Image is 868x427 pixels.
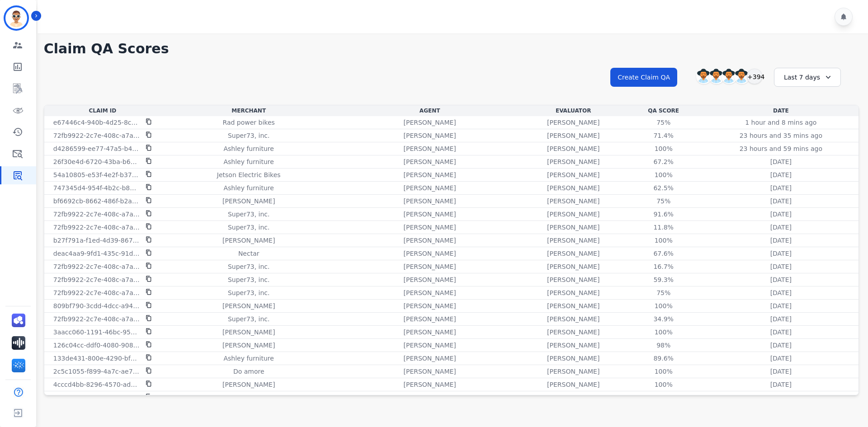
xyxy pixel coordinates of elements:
p: 1 hour and 8 mins ago [745,118,816,127]
div: 67.6% [643,249,684,258]
p: [PERSON_NAME] [547,393,599,402]
div: 34.9% [643,314,684,324]
p: 72fb9922-2c7e-408c-a7af-65fa3901b6bc [53,262,140,271]
p: Rad power bikes [223,118,275,127]
p: [DATE] [770,236,792,245]
p: 72fb9922-2c7e-408c-a7af-65fa3901b6bc [53,131,140,140]
p: [PERSON_NAME] [547,118,599,127]
p: Super73, inc. [228,288,270,297]
p: [PERSON_NAME] [547,131,599,140]
div: 95% [643,393,684,402]
p: [PERSON_NAME] [403,393,456,402]
p: [DATE] [770,197,792,206]
div: 75% [643,288,684,297]
p: [DATE] [770,354,792,363]
p: [PERSON_NAME] [403,210,456,219]
p: Super73, inc. [228,275,270,284]
p: 4cccd4bb-8296-4570-ad46-c0cbb49204c3 [53,380,140,389]
p: [PERSON_NAME] [403,236,456,245]
p: b27f791a-f1ed-4d39-8675-dbf2c5983b47 [53,236,140,245]
p: [PERSON_NAME] [547,314,599,324]
p: [PERSON_NAME] [547,223,599,232]
p: [DATE] [770,301,792,310]
div: 75% [643,197,684,206]
p: d4286599-ee77-47a5-b489-140688ae9615 [53,144,140,153]
div: Claim Id [46,107,159,114]
p: [PERSON_NAME] [547,288,599,297]
div: 98% [643,341,684,350]
p: [PERSON_NAME] [403,380,456,389]
p: [PERSON_NAME] [403,118,456,127]
div: 71.4% [643,131,684,140]
p: ec1e8c00-4d9c-48d1-ac0e-34382e904098 [53,393,140,402]
div: 11.8% [643,223,684,232]
p: 72fb9922-2c7e-408c-a7af-65fa3901b6bc [53,314,140,324]
p: [PERSON_NAME] [547,354,599,363]
p: [PERSON_NAME] [547,328,599,337]
p: [PERSON_NAME] [403,131,456,140]
p: 72fb9922-2c7e-408c-a7af-65fa3901b6bc [53,275,140,284]
p: [PERSON_NAME] [403,301,456,310]
p: Super73, inc. [228,223,270,232]
p: [PERSON_NAME] [403,367,456,376]
div: 89.6% [643,354,684,363]
div: 100% [643,301,684,310]
p: 747345d4-954f-4b2c-b864-97055a52b23f [53,183,140,192]
p: [DATE] [770,367,792,376]
p: e67446c4-940b-4d25-8c79-f0bb2d0a5484 [53,118,140,127]
p: [PERSON_NAME] [222,380,275,389]
p: Ashley furniture [223,157,274,166]
p: 72fb9922-2c7e-408c-a7af-65fa3901b6bc [53,210,140,219]
p: [PERSON_NAME] [403,170,456,179]
p: [PERSON_NAME] [403,328,456,337]
p: Super73, inc. [228,210,270,219]
p: 126c04cc-ddf0-4080-9084-e76de8084481 [53,341,140,350]
img: Bordered avatar [5,7,27,29]
p: 2c5c1055-f899-4a7c-ae78-7326bde1962d [53,367,140,376]
p: deac4aa9-9fd1-435c-91d0-cd6d8d760fce [53,249,140,258]
p: Super73, inc. [228,314,270,324]
p: 72fb9922-2c7e-408c-a7af-65fa3901b6bc [53,223,140,232]
p: [PERSON_NAME] [403,314,456,324]
p: [DATE] [770,328,792,337]
p: 3aacc060-1191-46bc-959f-bae35bc0797b [53,328,140,337]
p: [PERSON_NAME] [547,197,599,206]
p: [DATE] [770,262,792,271]
p: [PERSON_NAME] [547,262,599,271]
p: [DATE] [770,223,792,232]
p: [PERSON_NAME] [547,249,599,258]
p: [PERSON_NAME] [547,144,599,153]
p: Do amore [233,367,264,376]
div: 16.7% [643,262,684,271]
div: Last 7 days [774,68,841,87]
p: [DATE] [770,393,792,402]
p: [PERSON_NAME] [403,341,456,350]
p: [PERSON_NAME] [403,183,456,192]
p: [PERSON_NAME] [547,275,599,284]
div: 75% [643,118,684,127]
p: bf6692cb-8662-486f-b2a4-0ab6fd7f1eda [53,197,140,206]
p: [DATE] [770,170,792,179]
p: 133de431-800e-4290-bf8c-09c0de36b404 [53,354,140,363]
p: [PERSON_NAME] [547,380,599,389]
p: [PERSON_NAME] [403,157,456,166]
p: [PERSON_NAME] [403,223,456,232]
p: Nectar [238,249,259,258]
p: 54a10805-e53f-4e2f-b372-0f8fae910bd1 [53,170,140,179]
p: Gemsny [236,393,262,402]
p: [PERSON_NAME] [403,262,456,271]
p: Ashley furniture [223,183,274,192]
p: Ashley furniture [223,144,274,153]
p: [DATE] [770,275,792,284]
div: +394 [747,69,762,84]
button: Create Claim QA [610,68,677,87]
div: 59.3% [643,275,684,284]
p: [PERSON_NAME] [222,328,275,337]
p: [PERSON_NAME] [222,301,275,310]
div: Merchant [163,107,335,114]
p: [PERSON_NAME] [547,236,599,245]
p: [DATE] [770,249,792,258]
p: [DATE] [770,314,792,324]
p: [DATE] [770,288,792,297]
p: [PERSON_NAME] [222,236,275,245]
